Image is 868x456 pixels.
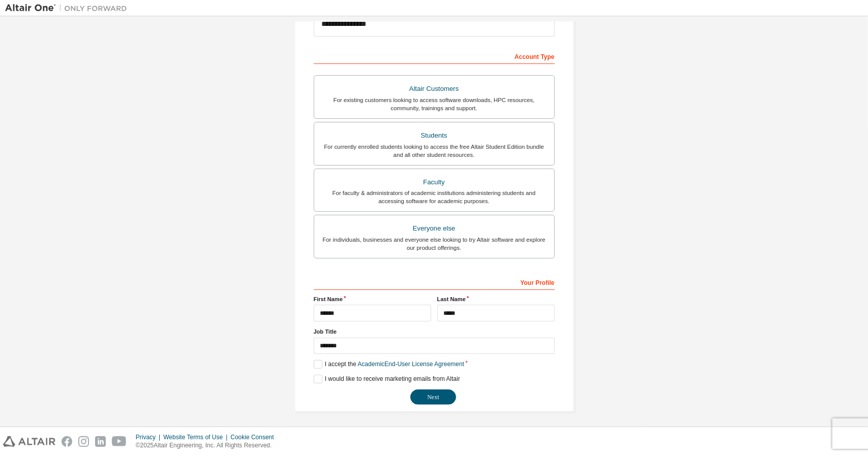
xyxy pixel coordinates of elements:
div: Everyone else [320,221,548,236]
div: Cookie Consent [230,433,280,441]
div: Students [320,128,548,143]
img: altair_logo.svg [3,436,55,447]
img: instagram.svg [78,436,89,447]
div: For faculty & administrators of academic institutions administering students and accessing softwa... [320,189,548,205]
div: Website Terms of Use [163,433,230,441]
label: Job Title [314,328,555,336]
label: First Name [314,295,431,303]
button: Next [410,389,456,405]
label: I accept the [314,360,464,369]
img: linkedin.svg [95,436,106,447]
div: Account Type [314,48,555,64]
img: youtube.svg [112,436,127,447]
p: © 2025 Altair Engineering, Inc. All Rights Reserved. [136,441,280,450]
div: For existing customers looking to access software downloads, HPC resources, community, trainings ... [320,96,548,112]
label: Last Name [437,295,555,303]
label: I would like to receive marketing emails from Altair [314,375,460,383]
img: facebook.svg [62,436,72,447]
a: Academic End-User License Agreement [358,361,464,368]
div: Faculty [320,175,548,189]
img: Altair One [5,3,132,13]
div: Altair Customers [320,82,548,96]
div: Your Profile [314,274,555,290]
div: For currently enrolled students looking to access the free Altair Student Edition bundle and all ... [320,143,548,159]
div: Privacy [136,433,163,441]
div: For individuals, businesses and everyone else looking to try Altair software and explore our prod... [320,236,548,252]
